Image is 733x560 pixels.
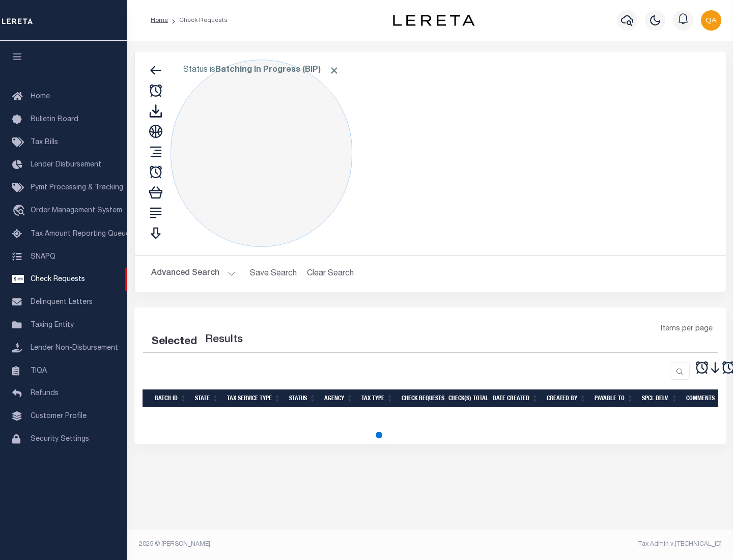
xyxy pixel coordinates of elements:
[31,322,74,329] span: Taxing Entity
[329,65,340,76] span: Click to Remove
[151,389,191,407] th: Batch Id
[31,390,59,397] span: Refunds
[489,389,543,407] th: Date Created
[682,389,728,407] th: Comments
[543,389,590,407] th: Created By
[31,367,47,374] span: TIQA
[31,231,130,238] span: Tax Amount Reporting Queue
[151,264,236,284] button: Advanced Search
[31,93,50,100] span: Home
[31,276,85,283] span: Check Requests
[171,60,352,247] div: Click to Edit
[205,332,243,348] label: Results
[31,253,55,260] span: SNAPQ
[223,389,285,407] th: Tax Service Type
[638,389,682,407] th: Spcl Delv.
[131,540,431,549] div: 2025 © [PERSON_NAME].
[31,184,123,191] span: Pymt Processing & Tracking
[12,205,29,218] i: travel_explore
[590,389,638,407] th: Payable To
[661,324,713,335] span: Items per page
[168,16,228,25] li: Check Requests
[357,389,398,407] th: Tax Type
[393,15,474,26] img: logo-dark.svg
[438,540,722,549] div: Tax Admin v.[TECHNICAL_ID]
[31,299,93,306] span: Delinquent Letters
[285,389,320,407] th: Status
[398,389,444,407] th: Check Requests
[151,17,168,23] a: Home
[215,66,340,74] b: Batching In Progress (BIP)
[31,161,101,169] span: Lender Disbursement
[31,139,58,146] span: Tax Bills
[303,264,358,284] button: Clear Search
[31,413,87,420] span: Customer Profile
[320,389,357,407] th: Agency
[701,10,721,31] img: svg+xml;base64,PHN2ZyB4bWxucz0iaHR0cDovL3d3dy53My5vcmcvMjAwMC9zdmciIHBvaW50ZXItZXZlbnRzPSJub25lIi...
[31,436,89,443] span: Security Settings
[31,116,78,123] span: Bulletin Board
[244,264,303,284] button: Save Search
[191,389,223,407] th: State
[444,389,489,407] th: Check(s) Total
[31,207,122,214] span: Order Management System
[31,345,118,352] span: Lender Non-Disbursement
[151,334,197,350] div: Selected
